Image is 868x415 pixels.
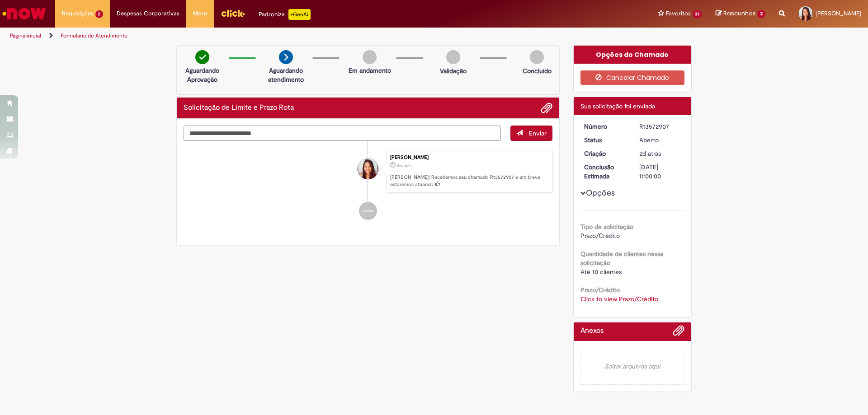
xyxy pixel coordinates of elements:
p: Em andamento [349,66,391,75]
b: Prazo/Crédito [580,286,620,294]
img: ServiceNow [1,5,47,23]
span: Requisições [62,9,94,18]
span: More [193,9,207,18]
a: Formulário de Atendimento [61,32,127,39]
a: Rascunhos [716,9,765,18]
img: img-circle-grey.png [363,50,377,64]
h2: Solicitação de Limite e Prazo Rota Histórico de tíquete [184,104,294,112]
button: Adicionar anexos [673,325,684,341]
span: Despesas Corporativas [117,9,179,18]
ul: Trilhas de página [7,28,572,44]
button: Enviar [510,126,552,141]
dt: Número [577,122,633,131]
img: click_logo_yellow_360x200.png [221,6,245,20]
span: Rascunhos [723,9,756,18]
a: Click to view Prazo/Crédito [580,295,658,303]
span: Favoritos [666,9,691,18]
span: Prazo/Crédito [580,232,620,240]
ul: Histórico de tíquete [184,141,552,229]
div: [DATE] 11:00:00 [639,163,681,181]
p: Aguardando Aprovação [180,66,224,84]
b: Tipo de solicitação [580,223,633,231]
div: R13572907 [639,122,681,131]
div: 27/09/2025 11:29:49 [639,149,681,158]
button: Cancelar Chamado [580,70,685,85]
p: [PERSON_NAME]! Recebemos seu chamado R13572907 e em breve estaremos atuando. [390,174,547,188]
div: Laura Da Silva Tobias [358,159,378,179]
time: 27/09/2025 11:29:49 [639,149,661,158]
img: arrow-next.png [279,50,293,64]
button: Adicionar anexos [541,102,552,114]
time: 27/09/2025 11:29:49 [397,163,411,168]
p: Aguardando atendimento [264,66,308,84]
span: 2d atrás [639,149,661,158]
li: Laura Da Silva Tobias [184,150,552,193]
div: Aberto [639,135,681,145]
p: Concluído [523,66,552,75]
span: Sua solicitação foi enviada [580,102,655,110]
textarea: Digite sua mensagem aqui... [184,126,501,141]
dt: Criação [577,149,633,158]
span: Enviar [529,129,547,137]
span: 33 [693,10,703,18]
div: Opções do Chamado [574,46,692,64]
div: Padroniza [259,9,311,20]
span: 2d atrás [397,163,411,168]
a: Página inicial [10,32,41,39]
span: Até 10 clientes [580,268,622,276]
dt: Conclusão Estimada [577,163,633,181]
span: [PERSON_NAME] [816,9,861,17]
b: Quantidade de clientes nessa solicitação [580,250,663,267]
span: 2 [757,10,765,18]
dt: Status [577,135,633,145]
p: +GenAi [288,9,311,20]
span: 2 [95,10,103,18]
p: Validação [440,66,467,75]
em: Soltar arquivos aqui [580,348,685,385]
div: [PERSON_NAME] [390,155,547,160]
img: check-circle-green.png [195,50,209,64]
h2: Anexos [580,327,604,335]
img: img-circle-grey.png [446,50,460,64]
img: img-circle-grey.png [530,50,544,64]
